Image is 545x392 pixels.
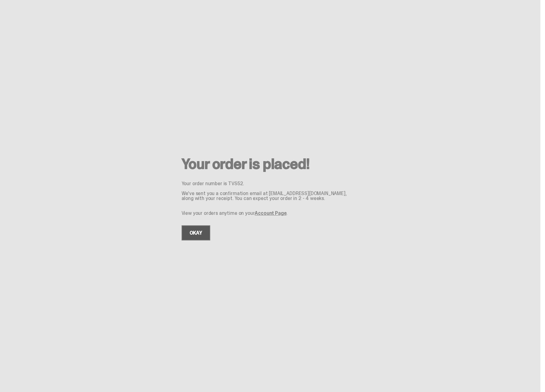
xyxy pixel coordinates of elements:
[182,225,210,240] a: OKAY
[182,181,359,186] p: Your order number is TVS52.
[182,156,359,171] h2: Your order is placed!
[255,210,286,216] a: Account Page
[182,211,359,216] p: View your orders anytime on your .
[182,191,359,201] p: We've sent you a confirmation email at [EMAIL_ADDRESS][DOMAIN_NAME], along with your receipt. You...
